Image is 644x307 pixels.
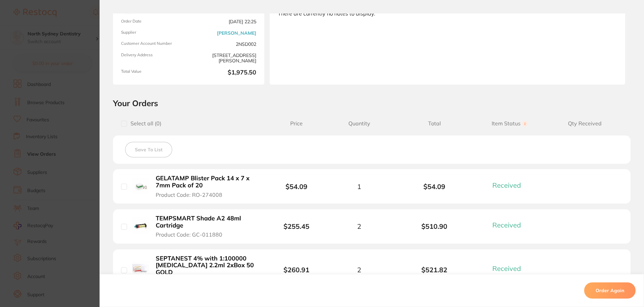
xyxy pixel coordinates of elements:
[397,183,472,190] b: $54.09
[121,53,186,64] span: Delivery Address
[490,181,529,189] button: Received
[278,10,617,17] div: There are currently no notes to display.
[132,261,149,278] img: SEPTANEST 4% with 1:100000 adrenalin 2.2ml 2xBox 50 GOLD
[154,215,262,238] button: TEMPSMART Shade A2 48ml Cartridge Product Code: GC-011880
[547,120,622,127] span: Qty Received
[154,255,262,285] button: SEPTANEST 4% with 1:100000 [MEDICAL_DATA] 2.2ml 2xBox 50 GOLD Product Code: SP-4090-100
[121,30,186,36] span: Supplier
[321,120,397,127] span: Quantity
[286,182,307,191] b: $54.09
[357,266,361,274] span: 2
[156,215,260,229] b: TEMPSMART Shade A2 48ml Cartridge
[283,266,309,274] b: $260.91
[191,19,256,25] span: [DATE] 22:25
[397,222,472,230] b: $510.90
[472,120,547,127] span: Item Status
[492,221,521,229] span: Received
[132,217,149,234] img: TEMPSMART Shade A2 48ml Cartridge
[271,120,321,127] span: Price
[125,142,172,157] button: Save To List
[397,266,472,274] b: $521.82
[191,41,256,47] span: 2NSD002
[492,181,521,189] span: Received
[121,19,186,25] span: Order Date
[492,264,521,273] span: Received
[113,98,631,108] h2: Your Orders
[156,255,260,276] b: SEPTANEST 4% with 1:100000 [MEDICAL_DATA] 2.2ml 2xBox 50 GOLD
[191,53,256,64] span: [STREET_ADDRESS][PERSON_NAME]
[127,120,161,127] span: Select all ( 0 )
[156,232,222,238] span: Product Code: GC-011880
[490,264,529,273] button: Received
[397,120,472,127] span: Total
[132,178,149,194] img: GELATAMP Blister Pack 14 x 7 x 7mm Pack of 20
[217,30,256,36] a: [PERSON_NAME]
[154,175,262,198] button: GELATAMP Blister Pack 14 x 7 x 7mm Pack of 20 Product Code: RO-274008
[357,222,361,230] span: 2
[584,282,636,299] button: Order Again
[156,175,260,189] b: GELATAMP Blister Pack 14 x 7 x 7mm Pack of 20
[283,222,309,231] b: $255.45
[121,41,186,47] span: Customer Account Number
[156,192,222,198] span: Product Code: RO-274008
[357,183,361,190] span: 1
[121,69,186,76] span: Total Value
[490,221,529,229] button: Received
[191,69,256,76] b: $1,975.50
